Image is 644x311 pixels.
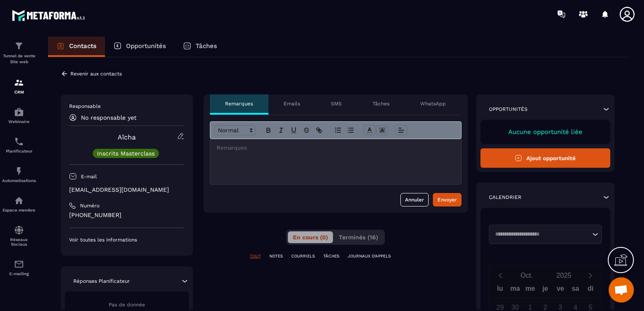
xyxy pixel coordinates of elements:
[323,253,339,259] p: TÂCHES
[2,119,36,124] p: Webinaire
[2,253,36,282] a: emailemailE-mailing
[489,225,602,244] div: Search for option
[81,173,97,180] p: E-mail
[2,53,36,65] p: Tunnel de vente Site web
[105,37,174,57] a: Opportunités
[97,150,155,156] p: Inscrits Masterclass
[118,133,136,141] a: Aïcha
[2,101,36,130] a: automationsautomationsWebinaire
[81,114,137,121] p: No responsable yet
[291,253,315,259] p: COURRIELS
[2,178,36,183] p: Automatisations
[14,225,24,235] img: social-network
[225,100,253,107] p: Remarques
[174,37,225,57] a: Tâches
[69,211,185,219] p: [PHONE_NUMBER]
[293,234,328,241] span: En cours (0)
[437,196,457,204] div: Envoyer
[70,71,122,77] p: Revenir aux contacts
[2,208,36,212] p: Espace membre
[2,149,36,153] p: Planificateur
[2,130,36,160] a: schedulerschedulerPlanificateur
[250,253,261,259] p: TOUT
[373,100,389,107] p: Tâches
[2,189,36,219] a: automationsautomationsEspace membre
[73,278,130,284] p: Réponses Planificateur
[420,100,446,107] p: WhatsApp
[196,42,217,50] p: Tâches
[334,231,383,243] button: Terminés (16)
[480,148,611,168] button: Ajout opportunité
[2,160,36,189] a: automationsautomationsAutomatisations
[489,128,602,136] p: Aucune opportunité liée
[339,234,378,241] span: Terminés (16)
[489,106,528,113] p: Opportunités
[269,253,283,259] p: NOTES
[489,194,521,201] p: Calendrier
[331,100,342,107] p: SMS
[14,166,24,176] img: automations
[2,271,36,276] p: E-mailing
[14,259,24,269] img: email
[80,202,99,209] p: Numéro
[2,237,36,247] p: Réseaux Sociaux
[14,78,24,88] img: formation
[2,219,36,253] a: social-networksocial-networkRéseaux Sociaux
[14,137,24,147] img: scheduler
[69,103,185,110] p: Responsable
[2,35,36,71] a: formationformationTunnel de vente Site web
[14,107,24,117] img: automations
[492,230,590,239] input: Search for option
[48,37,105,57] a: Contacts
[69,186,185,194] p: [EMAIL_ADDRESS][DOMAIN_NAME]
[288,231,333,243] button: En cours (0)
[348,253,391,259] p: JOURNAUX D'APPELS
[2,90,36,94] p: CRM
[2,71,36,101] a: formationformationCRM
[284,100,300,107] p: Emails
[609,277,634,303] div: Ouvrir le chat
[109,302,145,308] span: Pas de donnée
[14,41,24,51] img: formation
[69,42,97,50] p: Contacts
[433,193,462,206] button: Envoyer
[400,193,429,206] button: Annuler
[14,196,24,206] img: automations
[126,42,166,50] p: Opportunités
[12,8,88,23] img: logo
[69,236,185,243] p: Voir toutes les informations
